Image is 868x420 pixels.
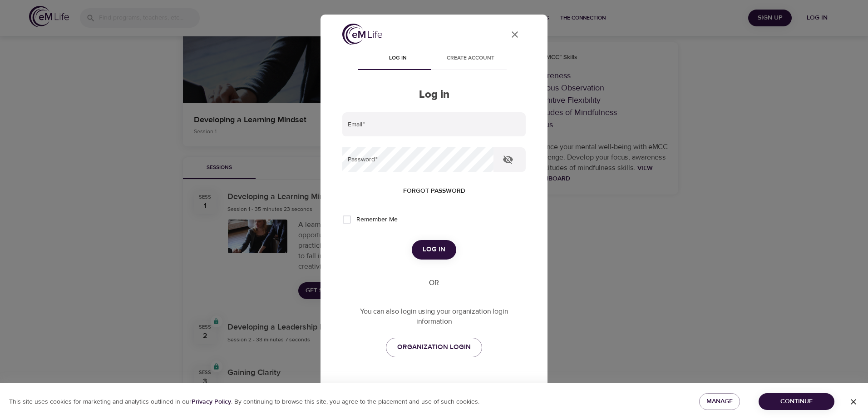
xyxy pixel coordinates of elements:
span: Continue [766,396,827,407]
span: Log in [423,244,445,255]
span: Forgot password [403,185,465,197]
p: You can also login using your organization login information [342,306,526,327]
span: Create account [439,54,501,63]
span: ORGANIZATION LOGIN [397,341,471,353]
b: Privacy Policy [192,398,231,406]
span: Manage [706,396,733,407]
div: OR [425,278,443,288]
h2: Log in [342,88,526,101]
button: Log in [412,240,456,259]
div: disabled tabs example [342,48,526,70]
span: Remember Me [356,215,398,225]
button: close [504,24,526,45]
span: Log in [367,54,429,63]
button: Forgot password [399,183,469,200]
a: ORGANIZATION LOGIN [386,338,482,357]
img: logo [342,24,382,45]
